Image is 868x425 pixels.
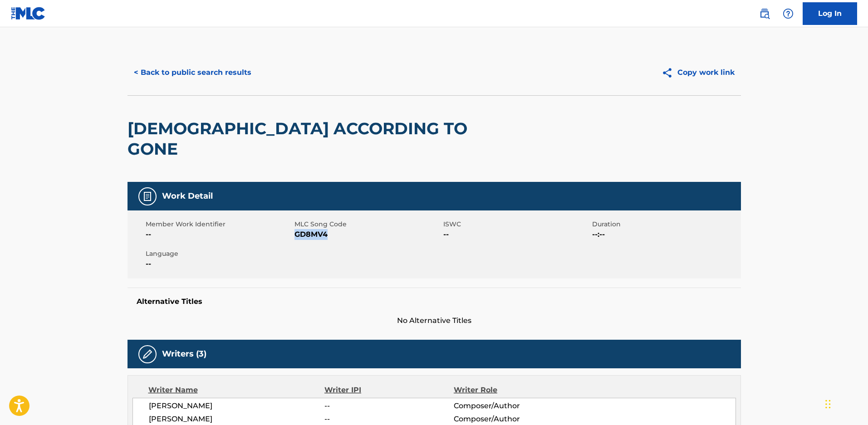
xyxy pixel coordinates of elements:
span: [PERSON_NAME] [149,414,325,425]
span: --:-- [592,229,739,240]
img: help [783,8,794,19]
img: MLC Logo [11,7,46,20]
div: Writer IPI [324,385,454,396]
div: Writer Name [148,385,325,396]
span: GD8MV4 [294,229,441,240]
span: -- [146,259,292,269]
div: Help [779,5,797,23]
div: Drag [825,391,831,418]
span: Composer/Author [454,401,571,411]
a: Public Search [755,5,774,23]
button: < Back to public search results [128,61,258,84]
span: -- [146,229,292,240]
button: Copy work link [655,61,741,84]
img: Copy work link [662,67,677,78]
span: -- [324,414,453,425]
span: MLC Song Code [294,220,441,229]
span: Duration [592,220,739,229]
span: Composer/Author [454,414,571,425]
span: No Alternative Titles [128,315,741,326]
h5: Alternative Titles [137,297,732,306]
span: [PERSON_NAME] [149,401,325,411]
img: search [759,8,770,19]
div: Writer Role [454,385,571,396]
iframe: Chat Widget [823,381,868,425]
span: ISWC [443,220,590,229]
span: -- [443,229,590,240]
span: -- [324,401,453,411]
img: Work Detail [142,191,153,202]
a: Log In [803,2,857,25]
img: Writers [142,349,153,360]
span: Language [146,249,292,259]
h2: [DEMOGRAPHIC_DATA] ACCORDING TO GONE [128,118,495,159]
h5: Writers (3) [162,349,206,359]
span: Member Work Identifier [146,220,292,229]
h5: Work Detail [162,191,213,201]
